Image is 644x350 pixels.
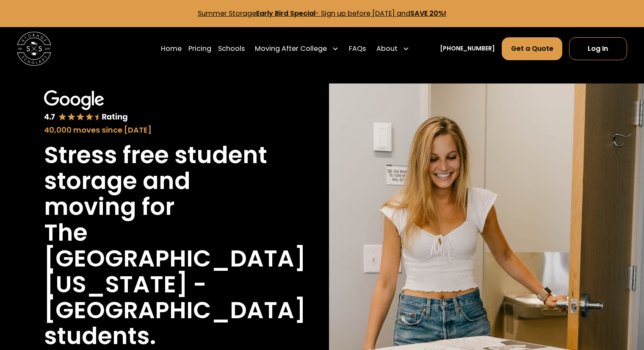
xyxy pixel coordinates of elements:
a: Pricing [188,37,211,61]
h1: The [GEOGRAPHIC_DATA][US_STATE] - [GEOGRAPHIC_DATA] [44,220,306,323]
strong: SAVE 20%! [410,8,446,18]
img: Google 4.7 star rating [44,90,127,122]
a: Get a Quote [502,37,562,60]
div: About [376,44,398,54]
div: Moving After College [255,44,327,54]
a: Summer StorageEarly Bird Special- Sign up before [DATE] andSAVE 20%! [198,8,446,18]
div: 40,000 moves since [DATE] [44,124,271,136]
a: FAQs [349,37,366,61]
strong: Early Bird Special [256,8,315,18]
img: Storage Scholars main logo [17,32,51,66]
h1: Stress free student storage and moving for [44,142,271,220]
h1: students. [44,323,156,349]
a: Home [161,37,182,61]
a: Log In [569,37,627,60]
a: Schools [218,37,245,61]
a: [PHONE_NUMBER] [440,44,495,53]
